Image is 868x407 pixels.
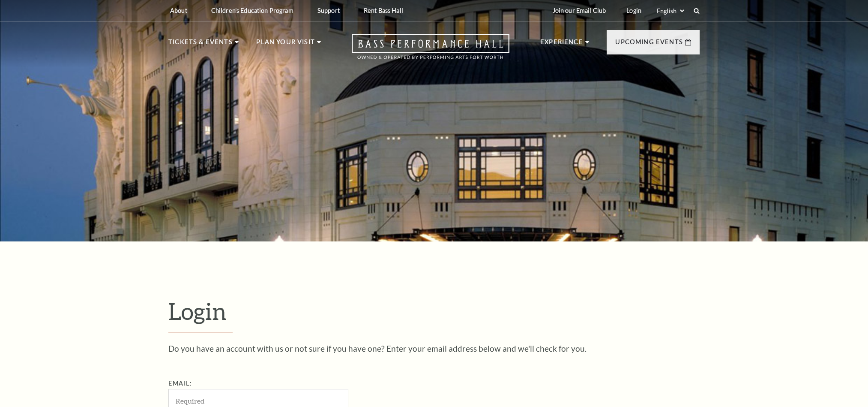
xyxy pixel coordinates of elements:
select: Select: [655,7,685,15]
label: Email: [168,380,192,387]
p: Experience [540,37,583,52]
p: Upcoming Events [615,37,683,52]
p: Do you have an account with us or not sure if you have one? Enter your email address below and we... [168,344,700,353]
p: Children's Education Program [211,7,293,14]
p: Plan Your Visit [256,37,315,52]
p: Rent Bass Hall [364,7,403,14]
p: Tickets & Events [168,37,233,52]
p: About [170,7,187,14]
span: Login [168,297,227,325]
p: Support [317,7,340,14]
